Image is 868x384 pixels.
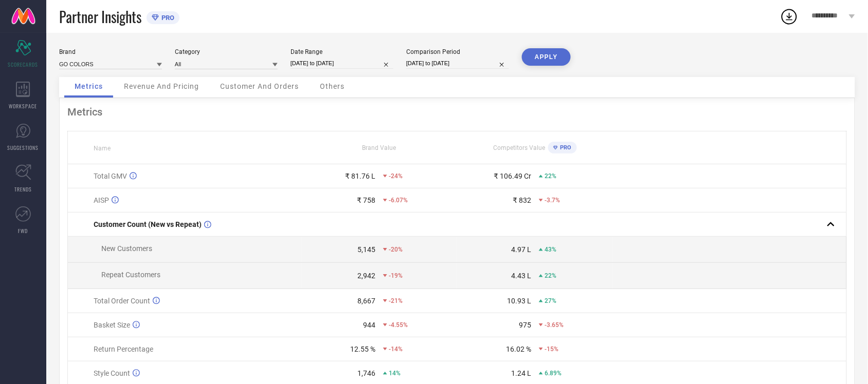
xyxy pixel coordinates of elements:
[357,245,375,254] div: 5,145
[389,321,408,329] span: -4.55%
[558,144,572,151] span: PRO
[59,48,162,55] div: Brand
[94,196,109,204] span: AISP
[511,245,531,254] div: 4.97 L
[545,345,558,353] span: -15%
[389,246,403,253] span: -20%
[291,48,393,55] div: Date Range
[389,272,403,279] span: -19%
[59,6,141,27] span: Partner Insights
[14,185,32,193] span: TRENDS
[101,271,160,279] span: Repeat Customers
[363,321,375,329] div: 944
[389,345,403,353] span: -14%
[124,82,199,90] span: Revenue And Pricing
[9,102,38,110] span: WORKSPACE
[291,58,393,69] input: Select date range
[545,297,556,304] span: 27%
[8,144,39,151] span: SUGGESTIONS
[175,48,278,55] div: Category
[780,7,799,26] div: Open download list
[350,345,375,353] div: 12.55 %
[545,272,556,279] span: 22%
[522,48,571,66] button: APPLY
[159,14,174,22] span: PRO
[220,82,299,90] span: Customer And Orders
[406,48,509,55] div: Comparison Period
[545,370,562,377] span: 6.89%
[357,369,375,377] div: 1,746
[507,297,531,305] div: 10.93 L
[94,321,130,329] span: Basket Size
[94,220,202,228] span: Customer Count (New vs Repeat)
[19,227,28,235] span: FWD
[94,369,130,377] span: Style Count
[506,345,531,353] div: 16.02 %
[75,82,103,90] span: Metrics
[101,244,152,253] span: New Customers
[513,196,531,204] div: ₹ 832
[519,321,531,329] div: 975
[320,82,345,90] span: Others
[494,172,531,180] div: ₹ 106.49 Cr
[345,172,375,180] div: ₹ 81.76 L
[363,144,396,151] span: Brand Value
[511,272,531,280] div: 4.43 L
[67,106,847,118] div: Metrics
[94,297,150,305] span: Total Order Count
[511,369,531,377] div: 1.24 L
[94,345,153,353] span: Return Percentage
[357,297,375,305] div: 8,667
[357,196,375,204] div: ₹ 758
[389,297,403,304] span: -21%
[389,197,408,204] span: -6.07%
[389,172,403,180] span: -24%
[545,197,560,204] span: -3.7%
[494,144,546,151] span: Competitors Value
[389,370,401,377] span: 14%
[94,145,111,152] span: Name
[545,246,556,253] span: 43%
[406,58,509,69] input: Select comparison period
[357,272,375,280] div: 2,942
[94,172,127,180] span: Total GMV
[545,172,556,180] span: 22%
[545,321,564,329] span: -3.65%
[8,61,39,68] span: SCORECARDS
